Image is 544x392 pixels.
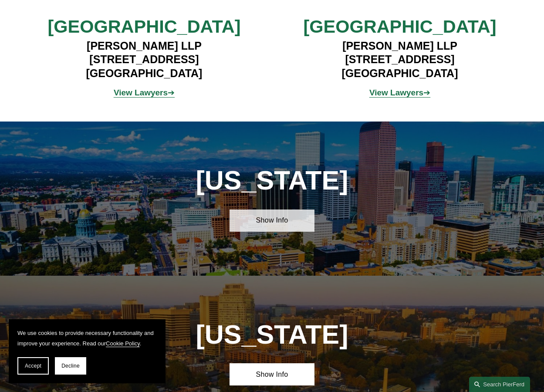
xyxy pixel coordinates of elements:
[114,88,175,97] a: View Lawyers➔
[17,357,49,375] button: Accept
[114,88,175,97] span: ➔
[55,357,86,375] button: Decline
[230,210,315,231] a: Show Info
[293,39,506,81] h4: [PERSON_NAME] LLP [STREET_ADDRESS] [GEOGRAPHIC_DATA]
[106,340,140,347] a: Cookie Policy
[369,88,423,97] strong: View Lawyers
[9,319,166,383] section: Cookie banner
[469,377,530,392] a: Search this site
[25,363,41,369] span: Accept
[166,166,378,196] h1: [US_STATE]
[166,320,378,350] h1: [US_STATE]
[37,39,250,81] h4: [PERSON_NAME] LLP [STREET_ADDRESS] [GEOGRAPHIC_DATA]
[230,363,315,385] a: Show Info
[114,88,168,97] strong: View Lawyers
[61,363,80,369] span: Decline
[369,88,430,97] a: View Lawyers➔
[17,328,157,348] p: We use cookies to provide necessary functionality and improve your experience. Read our .
[303,16,496,37] span: [GEOGRAPHIC_DATA]
[47,16,240,37] span: [GEOGRAPHIC_DATA]
[369,88,430,97] span: ➔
